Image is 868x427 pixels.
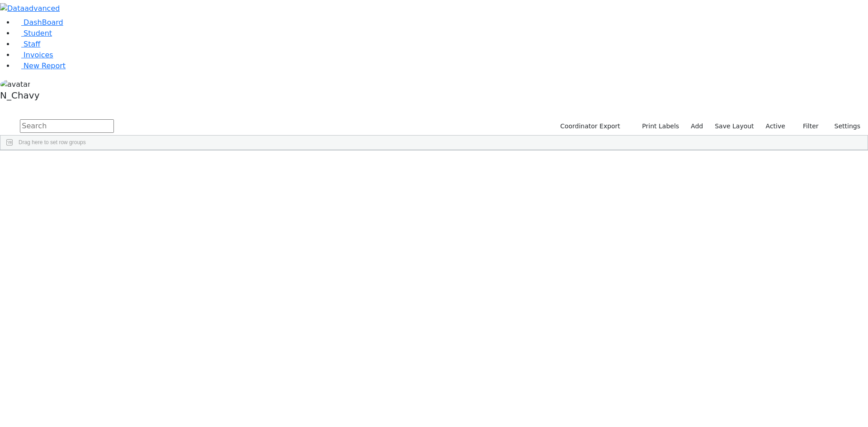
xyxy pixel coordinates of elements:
[24,29,52,38] span: Student
[24,40,40,48] span: Staff
[14,40,40,48] a: Staff
[19,139,86,145] span: Drag here to set row groups
[554,119,624,133] button: Coordinator Export
[14,61,66,70] a: New Report
[711,119,758,133] button: Save Layout
[24,18,63,27] span: DashBoard
[14,29,52,38] a: Student
[823,119,864,133] button: Settings
[791,119,823,133] button: Filter
[632,119,683,133] button: Print Labels
[20,119,114,133] input: Search
[24,61,66,70] span: New Report
[14,18,63,27] a: DashBoard
[762,119,789,133] label: Active
[24,51,53,59] span: Invoices
[14,51,53,59] a: Invoices
[687,119,707,133] a: Add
